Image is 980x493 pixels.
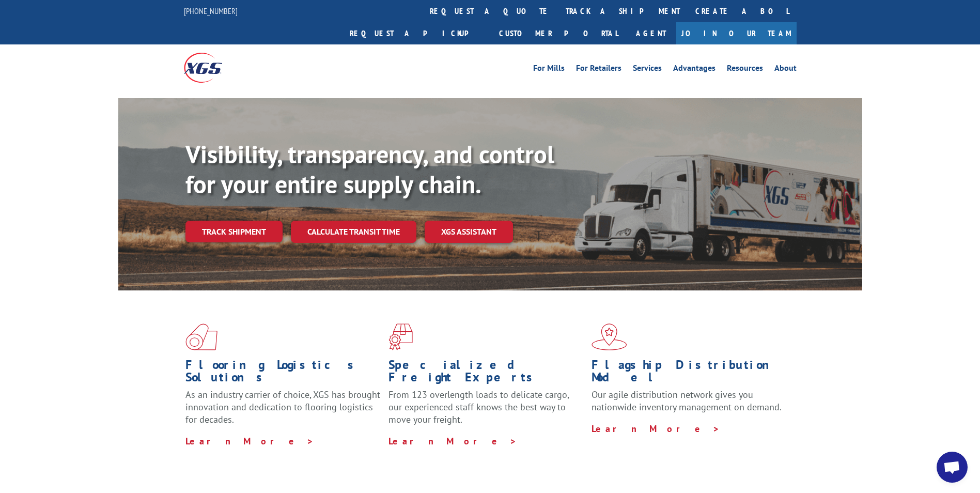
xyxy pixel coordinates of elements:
[388,359,584,389] h1: Specialized Freight Experts
[626,22,676,44] a: Agent
[592,389,782,413] span: Our agile distribution network gives you nationwide inventory management on demand.
[425,221,513,243] a: XGS ASSISTANT
[592,323,627,350] img: xgs-icon-flagship-distribution-model-red
[185,221,283,242] a: Track shipment
[491,22,626,44] a: Customer Portal
[576,64,621,75] a: For Retailers
[592,359,787,389] h1: Flagship Distribution Model
[676,22,797,44] a: Join Our Team
[342,22,491,44] a: Request a pickup
[185,323,217,350] img: xgs-icon-total-supply-chain-intelligence-red
[185,389,380,425] span: As an industry carrier of choice, XGS has brought innovation and dedication to flooring logistics...
[633,64,662,75] a: Services
[388,435,517,447] a: Learn More >
[388,389,584,435] p: From 123 overlength loads to delicate cargo, our experienced staff knows the best way to move you...
[185,138,554,200] b: Visibility, transparency, and control for your entire supply chain.
[388,323,413,350] img: xgs-icon-focused-on-flooring-red
[185,359,381,389] h1: Flooring Logistics Solutions
[291,221,416,243] a: Calculate transit time
[727,64,763,75] a: Resources
[533,64,565,75] a: For Mills
[937,452,968,483] a: Open chat
[185,435,314,447] a: Learn More >
[184,6,238,16] a: [PHONE_NUMBER]
[673,64,715,75] a: Advantages
[774,64,797,75] a: About
[592,423,720,435] a: Learn More >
